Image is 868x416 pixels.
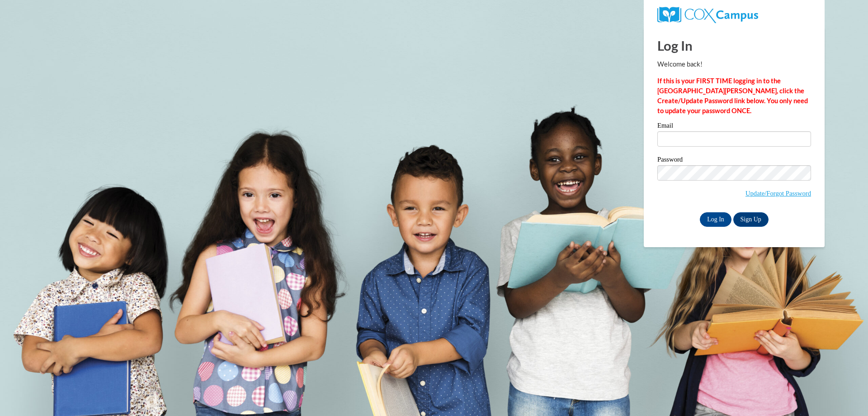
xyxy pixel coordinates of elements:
[657,10,758,18] a: COX Campus
[700,212,731,227] input: Log In
[657,77,808,115] strong: If this is your FIRST TIME logging in to the [GEOGRAPHIC_DATA][PERSON_NAME], click the Create/Upd...
[657,7,758,23] img: COX Campus
[657,156,811,165] label: Password
[657,59,811,69] p: Welcome back!
[745,190,811,197] a: Update/Forgot Password
[657,122,811,131] label: Email
[657,36,811,55] h1: Log In
[733,212,769,227] a: Sign Up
